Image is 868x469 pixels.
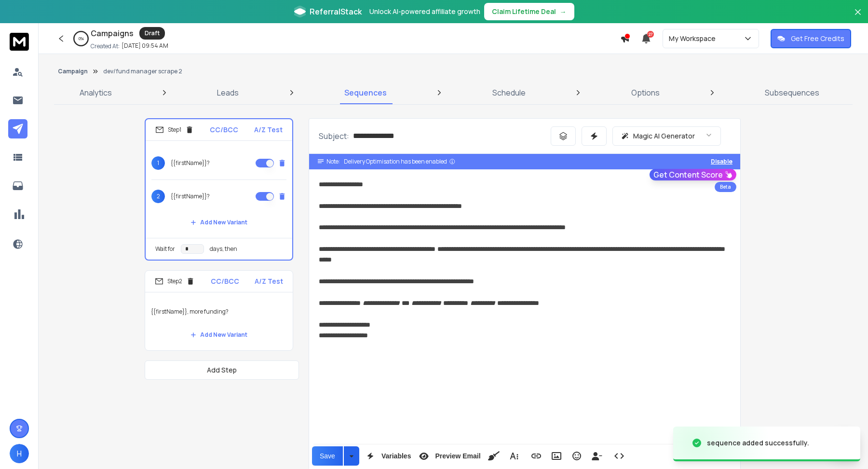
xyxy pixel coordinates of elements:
[312,446,343,466] button: Save
[791,34,844,43] p: Get Free Credits
[122,42,168,50] p: [DATE] 09:54 AM
[771,29,851,48] button: Get Free Credits
[145,118,293,261] li: Step1CC/BCCA/Z Test1{{firstName}}?2{{firstName}}?Add New VariantWait fordays, then
[669,34,719,43] p: My Workspace
[103,68,182,75] p: dev/fund manager scrape 2
[151,156,165,170] span: 1
[487,81,531,104] a: Schedule
[155,245,175,253] p: Wait for
[145,360,299,380] button: Add Step
[151,298,287,325] p: {{firstName}}, more funding?
[80,87,112,98] p: Analytics
[155,277,195,286] div: Step 2
[139,27,165,40] div: Draft
[633,131,695,141] p: Magic AI Generator
[74,81,118,104] a: Analytics
[612,126,721,146] button: Magic AI Generator
[210,125,238,135] p: CC/BCC
[10,444,29,463] button: H
[326,158,340,166] span: Note:
[211,81,244,104] a: Leads
[319,130,349,142] p: Subject:
[58,68,88,75] button: Campaign
[91,28,134,39] h1: Campaigns
[547,446,566,466] button: Insert Image (⌘P)
[505,446,523,466] button: More Text
[485,446,503,466] button: Clean HTML
[711,158,732,166] button: Disable
[254,125,283,135] p: A/Z Test
[339,81,393,104] a: Sequences
[568,446,586,466] button: Emoticons
[560,7,567,16] span: →
[369,7,480,16] p: Unlock AI-powered affiliate growth
[155,125,194,134] div: Step 1
[310,6,362,17] span: ReferralStack
[707,438,809,448] div: sequence added successfully.
[344,158,456,166] div: Delivery Optimisation has been enabled
[361,446,413,466] button: Variables
[852,6,864,29] button: Close banner
[647,31,654,38] span: 27
[588,446,606,466] button: Insert Unsubscribe Link
[415,446,482,466] button: Preview Email
[217,87,239,98] p: Leads
[484,3,574,20] button: Claim Lifetime Deal→
[715,182,736,192] div: Beta
[151,190,165,203] span: 2
[171,159,210,167] p: {{firstName}}?
[79,36,84,41] p: 0 %
[145,270,293,351] li: Step2CC/BCCA/Z Test{{firstName}}, more funding?Add New Variant
[91,42,120,50] p: Created At:
[631,87,660,98] p: Options
[492,87,526,98] p: Schedule
[171,193,210,200] p: {{firstName}}?
[650,169,736,180] button: Get Content Score
[625,81,665,104] a: Options
[527,446,545,466] button: Insert Link (⌘K)
[380,452,413,460] span: Variables
[759,81,825,104] a: Subsequences
[211,276,239,286] p: CC/BCC
[765,87,819,98] p: Subsequences
[183,213,255,232] button: Add New Variant
[433,452,482,460] span: Preview Email
[610,446,628,466] button: Code View
[210,245,237,253] p: days, then
[344,87,387,98] p: Sequences
[255,276,283,286] p: A/Z Test
[183,325,255,345] button: Add New Variant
